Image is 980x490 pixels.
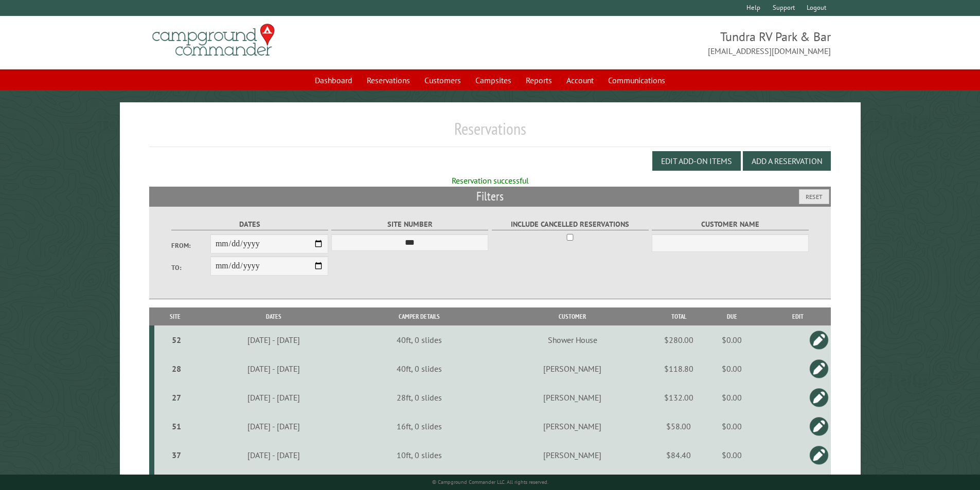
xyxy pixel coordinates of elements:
label: To: [171,263,210,273]
div: [DATE] - [DATE] [198,421,350,431]
th: Due [699,307,764,325]
td: $118.80 [658,354,699,383]
span: Tundra RV Park & Bar [EMAIL_ADDRESS][DOMAIN_NAME] [490,28,831,57]
div: 51 [158,421,194,431]
a: Campsites [469,70,518,90]
button: Edit Add-on Items [652,151,741,171]
td: $0.00 [699,383,764,412]
label: Customer Name [652,219,809,230]
td: $0.00 [699,441,764,469]
small: © Campground Commander LLC. All rights reserved. [432,479,548,485]
a: Customers [418,70,467,90]
td: [PERSON_NAME] [487,383,658,412]
div: [DATE] - [DATE] [198,450,350,460]
a: Reports [520,70,558,90]
td: Shower House [487,325,658,354]
td: [PERSON_NAME] [487,354,658,383]
th: Total [658,307,699,325]
td: $84.40 [658,441,699,469]
div: [DATE] - [DATE] [198,335,350,345]
a: Dashboard [309,70,359,90]
td: $0.00 [699,412,764,441]
button: Reset [799,189,829,204]
a: Communications [602,70,671,90]
div: [DATE] - [DATE] [198,364,350,374]
a: Reservations [361,70,416,90]
div: 28 [158,364,194,374]
h2: Filters [149,187,831,206]
td: $132.00 [658,383,699,412]
label: From: [171,241,210,250]
td: 40ft, 0 slides [351,325,487,354]
div: 27 [158,392,194,403]
td: 16ft, 0 slides [351,412,487,441]
td: 28ft, 0 slides [351,383,487,412]
td: [PERSON_NAME] [487,441,658,469]
div: [DATE] - [DATE] [198,392,350,403]
a: Account [560,70,600,90]
label: Site Number [331,219,488,230]
td: $280.00 [658,325,699,354]
td: $58.00 [658,412,699,441]
th: Camper Details [351,307,487,325]
th: Customer [487,307,658,325]
th: Site [154,307,196,325]
div: 52 [158,335,194,345]
label: Dates [171,219,328,230]
td: $0.00 [699,325,764,354]
div: Reservation successful [149,175,831,186]
label: Include Cancelled Reservations [492,219,649,230]
th: Edit [764,307,831,325]
th: Dates [196,307,351,325]
td: 10ft, 0 slides [351,441,487,469]
img: Campground Commander [149,20,278,60]
div: 37 [158,450,194,460]
td: $0.00 [699,354,764,383]
td: [PERSON_NAME] [487,412,658,441]
h1: Reservations [149,119,831,147]
button: Add a Reservation [743,151,831,171]
td: 40ft, 0 slides [351,354,487,383]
